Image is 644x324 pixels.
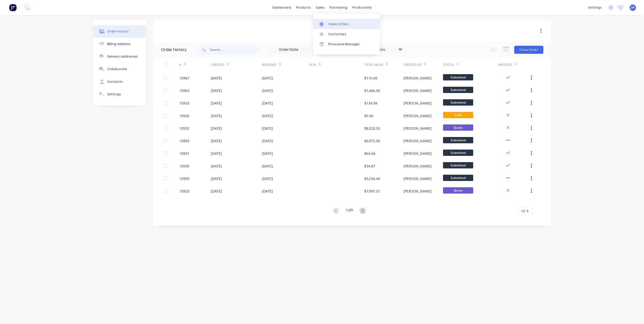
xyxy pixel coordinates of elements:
div: [DATE] [211,176,222,181]
div: Created By [404,63,421,67]
div: [PERSON_NAME] [404,151,432,156]
div: 49 Statuses [363,47,405,52]
div: Customers [328,32,346,36]
div: sales [313,4,327,11]
div: Required [262,63,276,67]
div: [DATE] [211,88,222,93]
div: $9,234.49 [364,176,380,181]
div: Created [211,63,224,67]
div: 10909 [179,176,189,181]
div: [DATE] [211,151,222,156]
div: 10920 [179,189,189,194]
div: $8,528.50 [364,126,380,131]
div: [DATE] [211,138,222,144]
div: [DATE] [211,75,222,81]
div: [PERSON_NAME] [404,163,432,169]
div: Status [443,58,498,72]
span: Quote [443,124,473,131]
div: Invoiced [498,58,530,72]
div: 10893 [179,138,189,144]
span: 10 [521,208,525,214]
div: Required [262,58,309,72]
span: Submitted [443,175,473,181]
div: 10930 [179,163,189,169]
a: dashboard [270,4,294,11]
div: [DATE] [262,88,273,93]
div: # [179,58,211,72]
div: Price Level Manager [328,42,360,47]
div: [DATE] [211,113,222,118]
div: [DATE] [262,138,273,144]
div: $7,997.01 [364,189,380,194]
div: Total Value [364,58,404,72]
div: settings [585,4,604,11]
div: $0.00 [364,113,373,118]
div: Invoiced [498,63,512,67]
div: Contacts [107,79,123,84]
div: Order history [107,29,129,34]
div: Status [443,63,454,67]
div: purchasing [327,4,350,11]
div: [PERSON_NAME] [404,88,432,93]
div: [DATE] [211,163,222,169]
div: Total Value [364,63,383,67]
div: Collaborate [107,67,127,71]
span: Submitted [443,99,473,106]
span: Submitted [443,137,473,143]
div: $6,972.00 [364,138,380,144]
button: Create Order [514,46,543,54]
div: [PERSON_NAME] [404,101,432,106]
div: [DATE] [262,101,273,106]
div: $110.00 [364,75,377,81]
div: # [179,63,181,67]
button: Settings [93,88,146,101]
div: $34.87 [364,163,375,169]
button: Contacts [93,75,146,88]
div: Settings [107,92,121,97]
button: Collaborate [93,63,146,75]
div: 10931 [179,151,189,156]
div: 1 of 9 [346,207,353,215]
div: [DATE] [211,126,222,131]
div: [PERSON_NAME] [404,126,432,131]
div: [DATE] [262,163,273,169]
span: Submitted [443,87,473,93]
div: PO # [309,63,316,67]
button: Order history [93,25,146,38]
div: [PERSON_NAME] [404,138,432,144]
div: PO # [309,58,364,72]
div: products [294,4,313,11]
div: $134.99 [364,101,377,106]
div: [DATE] [262,151,273,156]
span: Submitted [443,150,473,156]
div: 10967 [179,75,189,81]
span: Submitted [443,74,473,80]
div: Billing address [107,42,131,46]
div: Created By [404,58,443,72]
div: productivity [350,4,374,11]
span: Quote [443,187,473,194]
input: Search... [210,45,260,55]
div: [PERSON_NAME] [404,75,432,81]
a: Customers [313,29,380,39]
div: [DATE] [262,189,273,194]
div: 10926 [179,113,189,118]
div: Created [211,58,262,72]
span: Draft [443,112,473,118]
a: Price Level Manager [313,39,380,49]
div: Delivery addresses [107,54,138,59]
div: [DATE] [262,176,273,181]
div: Sales Orders [328,22,349,26]
div: [DATE] [262,75,273,81]
div: 10933 [179,101,189,106]
div: [PERSON_NAME] [404,189,432,194]
div: [PERSON_NAME] [404,113,432,118]
div: [DATE] [211,189,222,194]
button: Delivery addresses [93,50,146,63]
a: Sales Orders [313,19,380,29]
span: Submitted [443,162,473,168]
div: [PERSON_NAME] [404,176,432,181]
button: Billing address [93,38,146,50]
div: 10932 [179,126,189,131]
span: JM [631,5,635,10]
